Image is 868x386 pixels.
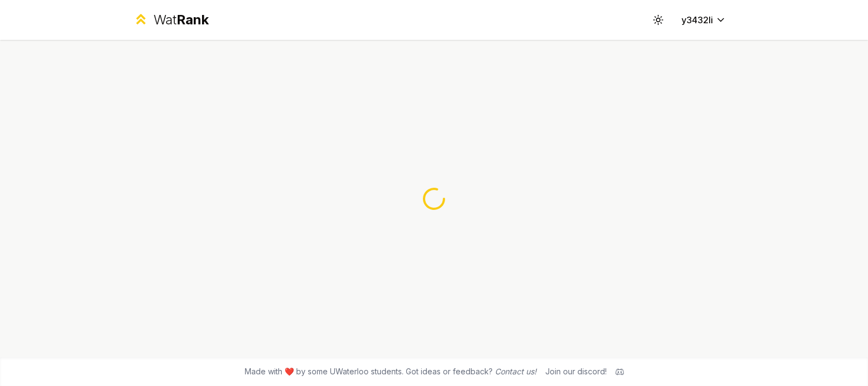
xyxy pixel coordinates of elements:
[153,11,209,29] div: Wat
[545,366,607,377] div: Join our discord!
[673,10,735,30] button: y3432li
[495,367,536,376] a: Contact us!
[133,11,209,29] a: WatRank
[177,12,209,28] span: Rank
[245,366,536,377] span: Made with ❤️ by some UWaterloo students. Got ideas or feedback?
[681,13,713,27] span: y3432li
